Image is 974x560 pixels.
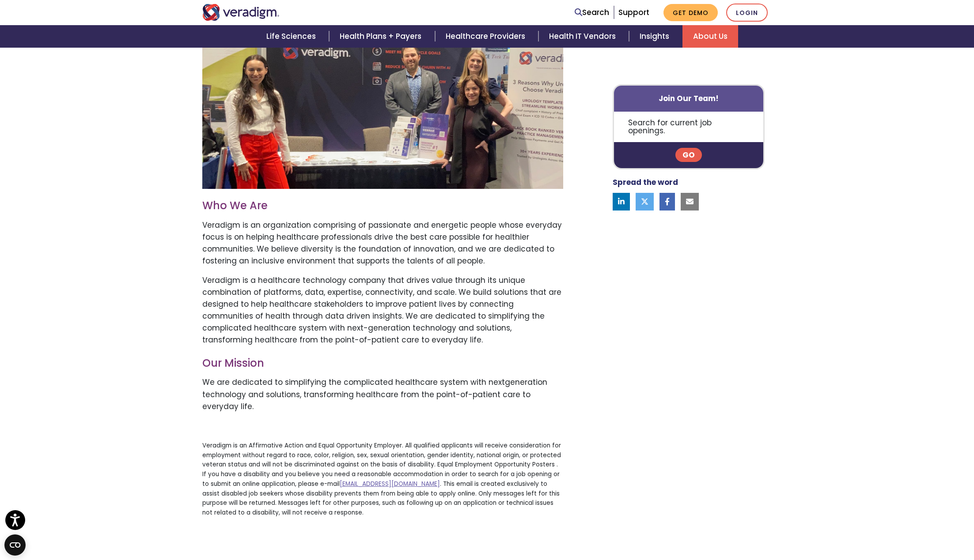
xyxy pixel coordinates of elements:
p: Veradigm is a healthcare technology company that drives value through its unique combination of p... [202,274,563,346]
p: We are dedicated to simplifying the complicated healthcare system with nextgeneration technology ... [202,376,563,413]
strong: Spread the word [613,177,678,188]
a: Health IT Vendors [538,25,629,48]
a: Login [726,4,768,22]
img: Veradigm logo [202,4,280,21]
a: About Us [682,25,738,48]
p: Veradigm is an Affirmative Action and Equal Opportunity Employer. All qualified applicants will r... [202,441,563,518]
h3: Our Mission [202,357,563,370]
h3: Who We Are [202,199,563,212]
a: Get Demo [663,4,718,21]
a: Go [675,148,702,162]
a: Search [575,7,609,19]
a: Life Sciences [256,25,329,48]
p: Search for current job openings. [614,112,764,142]
a: Healthcare Providers [435,25,538,48]
a: Support [618,7,649,18]
p: Veradigm is an organization comprising of passionate and energetic people whose everyday focus is... [202,219,563,267]
a: Health Plans + Payers [329,25,435,48]
a: [EMAIL_ADDRESS][DOMAIN_NAME] [340,480,440,488]
a: Insights [629,25,682,48]
button: Open CMP widget [4,534,26,556]
strong: Join Our Team! [659,93,719,104]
